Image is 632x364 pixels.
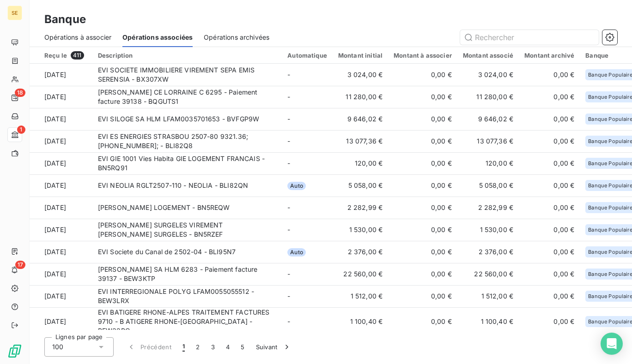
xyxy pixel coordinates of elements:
[30,197,92,219] td: [DATE]
[92,64,282,86] td: EVI SOCIETE IMMOBILIERE VIREMENT SEPA EMIS SERENSIA - BX307XW
[182,342,185,352] span: 1
[282,108,333,130] td: -
[333,241,388,263] td: 2 376,00 €
[15,89,25,97] span: 18
[92,219,282,241] td: [PERSON_NAME] SURGELES VIREMENT [PERSON_NAME] SURGELES - BN5RZEF
[282,219,333,241] td: -
[92,263,282,285] td: [PERSON_NAME] SA HLM 6283 - Paiement facture 39137 - BEW3KTP
[30,64,92,86] td: [DATE]
[282,197,333,219] td: -
[524,52,574,59] div: Montant archivé
[30,307,92,335] td: [DATE]
[282,64,333,86] td: -
[333,130,388,152] td: 13 077,36 €
[519,263,580,285] td: 0,00 €
[282,263,333,285] td: -
[44,11,86,28] h3: Banque
[250,337,297,357] button: Suivant
[92,285,282,307] td: EVI INTERREGIONALE POLYG LFAM0055055512 - BEW3LRX
[457,130,519,152] td: 13 077,36 €
[44,33,111,42] span: Opérations à associer
[457,241,519,263] td: 2 376,00 €
[30,241,92,263] td: [DATE]
[388,86,457,108] td: 0,00 €
[457,108,519,130] td: 9 646,02 €
[92,152,282,174] td: EVI GIE 1001 Vies Habita GIE LOGEMENT FRANCAIS - BN5RQ91
[282,86,333,108] td: -
[388,241,457,263] td: 0,00 €
[92,86,282,108] td: [PERSON_NAME] CE LORRAINE C 6295 - Paiement facture 39138 - BQGUTS1
[7,344,22,358] img: Logo LeanPay
[388,152,457,174] td: 0,00 €
[457,64,519,86] td: 3 024,00 €
[388,64,457,86] td: 0,00 €
[282,285,333,307] td: -
[333,86,388,108] td: 11 280,00 €
[519,86,580,108] td: 0,00 €
[190,337,205,357] button: 2
[333,108,388,130] td: 9 646,02 €
[457,197,519,219] td: 2 282,99 €
[30,285,92,307] td: [DATE]
[519,152,580,174] td: 0,00 €
[388,197,457,219] td: 0,00 €
[457,307,519,335] td: 1 100,40 €
[338,52,383,59] div: Montant initial
[519,108,580,130] td: 0,00 €
[388,219,457,241] td: 0,00 €
[333,64,388,86] td: 3 024,00 €
[519,64,580,86] td: 0,00 €
[52,342,63,352] span: 100
[388,263,457,285] td: 0,00 €
[333,152,388,174] td: 120,00 €
[457,86,519,108] td: 11 280,00 €
[282,130,333,152] td: -
[92,130,282,152] td: EVI ES ENERGIES STRASBOU 2507-80 9321.36;[PHONE_NUMBER]; - BLI82Q8
[206,337,220,357] button: 3
[463,52,513,59] div: Montant associé
[71,51,84,60] span: 411
[287,182,306,190] span: Auto
[92,241,282,263] td: EVI Societe du Canal de 2502-04 - BLI95N7
[30,219,92,241] td: [DATE]
[282,307,333,335] td: -
[460,30,599,45] input: Rechercher
[121,337,177,357] button: Précédent
[519,307,580,335] td: 0,00 €
[457,263,519,285] td: 22 560,00 €
[30,174,92,197] td: [DATE]
[92,108,282,130] td: EVI SILOGE SA HLM LFAM0035701653 - BVFGP9W
[30,108,92,130] td: [DATE]
[287,52,327,59] div: Automatique
[457,174,519,197] td: 5 058,00 €
[519,174,580,197] td: 0,00 €
[333,263,388,285] td: 22 560,00 €
[333,219,388,241] td: 1 530,00 €
[333,307,388,335] td: 1 100,40 €
[92,197,282,219] td: [PERSON_NAME] LOGEMENT - BN5REQW
[30,130,92,152] td: [DATE]
[519,130,580,152] td: 0,00 €
[98,52,276,59] div: Description
[235,337,250,357] button: 5
[388,285,457,307] td: 0,00 €
[30,152,92,174] td: [DATE]
[17,125,25,134] span: 1
[282,152,333,174] td: -
[15,261,25,269] span: 17
[220,337,235,357] button: 4
[333,285,388,307] td: 1 512,00 €
[601,333,623,355] div: Open Intercom Messenger
[177,337,190,357] button: 1
[394,52,452,59] div: Montant à associer
[457,219,519,241] td: 1 530,00 €
[92,307,282,335] td: EVI BATIGERE RHONE-ALPES TRAITEMENT FACTURES 9710 - B ATIGERE RHONE-[GEOGRAPHIC_DATA] - BEW32PC
[457,285,519,307] td: 1 512,00 €
[30,86,92,108] td: [DATE]
[519,197,580,219] td: 0,00 €
[92,174,282,197] td: EVI NEOLIA RGLT2507-110 - NEOLIA - BLI82QN
[388,108,457,130] td: 0,00 €
[388,130,457,152] td: 0,00 €
[7,6,22,20] div: SE
[333,174,388,197] td: 5 058,00 €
